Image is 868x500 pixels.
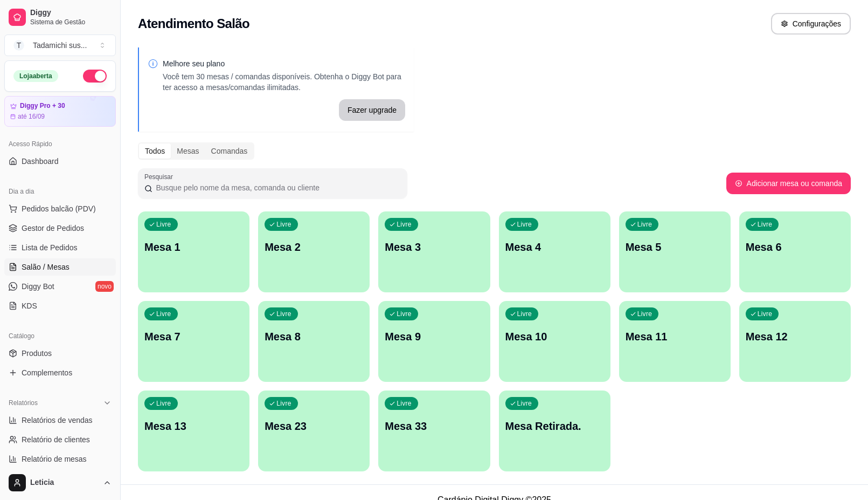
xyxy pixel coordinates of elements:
[139,143,171,159] div: Todos
[339,99,405,121] button: Fazer upgrade
[138,15,249,32] h2: Atendimento Salão
[637,310,652,318] p: Livre
[385,239,483,255] p: Mesa 3
[22,242,78,253] span: Lista de Pedidos
[138,391,249,471] button: LivreMesa 13
[499,301,610,382] button: LivreMesa 10
[163,58,405,69] p: Melhore seu plano
[276,220,291,229] p: Livre
[397,399,412,408] p: Livre
[505,239,604,255] p: Mesa 4
[22,281,54,292] span: Diggy Bot
[163,71,405,93] p: Você tem 30 mesas / comandas disponíveis. Obtenha o Diggy Bot para ter acesso a mesas/comandas il...
[22,367,72,378] span: Complementos
[13,70,58,82] div: Loja aberta
[9,399,38,407] span: Relatórios
[619,301,731,382] button: LivreMesa 11
[4,183,116,200] div: Dia a dia
[4,239,116,256] a: Lista de Pedidos
[758,220,773,229] p: Livre
[144,172,177,181] label: Pesquisar
[397,220,412,229] p: Livre
[771,13,851,35] button: Configurações
[265,419,363,434] p: Mesa 23
[4,450,116,468] a: Relatório de mesas
[4,412,116,429] a: Relatórios de vendas
[517,220,532,229] p: Livre
[4,297,116,314] a: KDS
[22,300,37,311] span: KDS
[739,211,851,292] button: LivreMesa 6
[499,391,610,471] button: LivreMesa Retirada.
[22,156,59,167] span: Dashboard
[4,220,116,237] a: Gestor de Pedidos
[22,454,87,464] span: Relatório de mesas
[385,329,483,344] p: Mesa 9
[4,96,116,127] a: Diggy Pro + 30até 16/09
[156,399,171,408] p: Livre
[4,135,116,153] div: Acesso Rápido
[138,301,249,382] button: LivreMesa 7
[4,200,116,217] button: Pedidos balcão (PDV)
[517,310,532,318] p: Livre
[626,329,724,344] p: Mesa 11
[746,239,844,255] p: Mesa 6
[637,220,652,229] p: Livre
[156,310,171,318] p: Livre
[20,102,65,110] article: Diggy Pro + 30
[18,112,45,121] article: até 16/09
[152,182,401,193] input: Pesquisar
[505,329,604,344] p: Mesa 10
[505,419,604,434] p: Mesa Retirada.
[22,262,70,272] span: Salão / Mesas
[33,40,87,51] div: Tadamichi sus ...
[739,301,851,382] button: LivreMesa 12
[144,329,243,344] p: Mesa 7
[4,258,116,276] a: Salão / Mesas
[22,415,93,426] span: Relatórios de vendas
[22,434,90,445] span: Relatório de clientes
[4,153,116,170] a: Dashboard
[626,239,724,255] p: Mesa 5
[619,211,731,292] button: LivreMesa 5
[726,173,851,194] button: Adicionar mesa ou comanda
[22,223,84,234] span: Gestor de Pedidos
[378,301,490,382] button: LivreMesa 9
[499,211,610,292] button: LivreMesa 4
[4,470,116,496] button: Leticia
[397,310,412,318] p: Livre
[205,143,254,159] div: Comandas
[4,345,116,362] a: Produtos
[30,8,112,18] span: Diggy
[265,239,363,255] p: Mesa 2
[4,35,116,56] button: Select a team
[22,203,96,214] span: Pedidos balcão (PDV)
[385,419,483,434] p: Mesa 33
[30,18,112,26] span: Sistema de Gestão
[258,301,370,382] button: LivreMesa 8
[378,211,490,292] button: LivreMesa 3
[22,348,52,359] span: Produtos
[30,478,99,488] span: Leticia
[83,70,107,83] button: Alterar Status
[4,278,116,295] a: Diggy Botnovo
[276,399,291,408] p: Livre
[746,329,844,344] p: Mesa 12
[156,220,171,229] p: Livre
[171,143,205,159] div: Mesas
[258,391,370,471] button: LivreMesa 23
[13,40,24,51] span: T
[758,310,773,318] p: Livre
[378,391,490,471] button: LivreMesa 33
[4,364,116,381] a: Complementos
[517,399,532,408] p: Livre
[258,211,370,292] button: LivreMesa 2
[265,329,363,344] p: Mesa 8
[4,4,116,30] a: DiggySistema de Gestão
[4,327,116,345] div: Catálogo
[138,211,249,292] button: LivreMesa 1
[4,431,116,448] a: Relatório de clientes
[144,239,243,255] p: Mesa 1
[144,419,243,434] p: Mesa 13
